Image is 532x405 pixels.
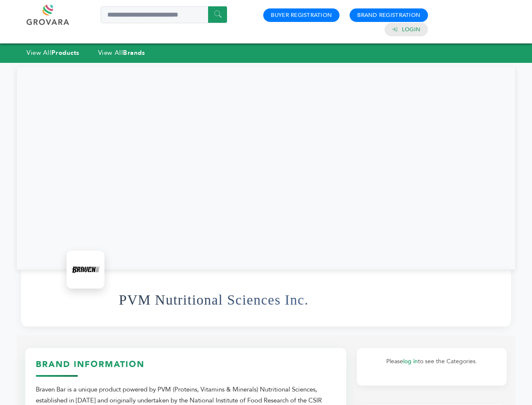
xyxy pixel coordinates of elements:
[365,356,498,367] p: Please to see the Categories.
[36,359,336,377] h3: Brand Information
[27,49,80,57] a: View AllProducts
[271,11,332,19] a: Buyer Registration
[101,6,227,23] input: Search a product or brand...
[123,49,145,57] strong: Brands
[357,11,420,19] a: Brand Registration
[119,279,308,321] h1: PVM Nutritional Sciences Inc.
[403,357,418,365] a: log in
[98,49,145,57] a: View AllBrands
[402,26,420,33] a: Login
[51,49,79,57] strong: Products
[69,253,102,286] img: PVM Nutritional Sciences Inc. Logo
